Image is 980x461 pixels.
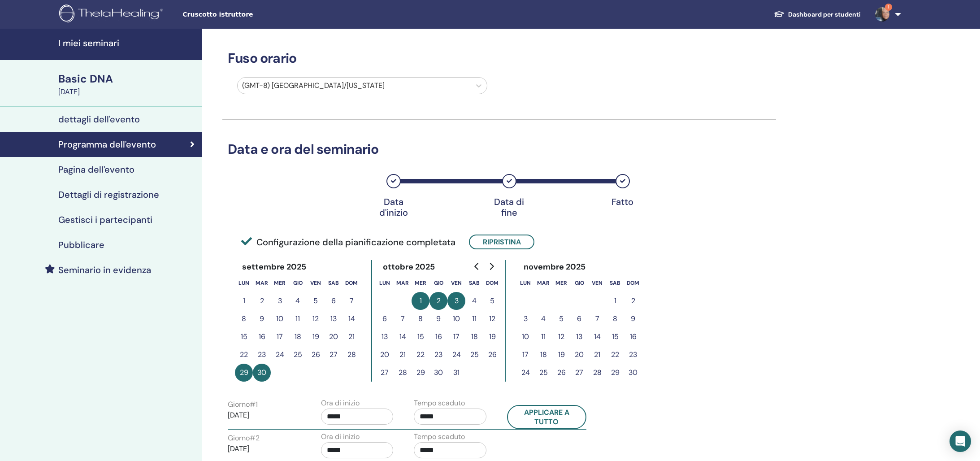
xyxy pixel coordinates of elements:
[376,260,442,274] div: ottobre 2025
[394,274,412,292] th: martedì
[447,274,465,292] th: venerdì
[552,346,570,364] button: 19
[58,164,134,175] h4: Pagina dell'evento
[516,274,534,292] th: lunedì
[624,364,642,382] button: 30
[235,328,253,346] button: 15
[253,310,271,328] button: 9
[235,274,253,292] th: lunedì
[447,292,465,310] button: 3
[606,292,624,310] button: 1
[271,292,289,310] button: 3
[483,310,501,328] button: 12
[534,364,552,382] button: 25
[465,310,483,328] button: 11
[606,328,624,346] button: 15
[228,433,260,444] label: Giorno # 2
[58,71,196,87] div: Basic DNA
[325,310,343,328] button: 13
[588,364,606,382] button: 28
[343,328,360,346] button: 21
[235,310,253,328] button: 8
[235,292,253,310] button: 1
[235,346,253,364] button: 22
[429,310,447,328] button: 9
[59,4,166,25] img: logo.png
[376,364,394,382] button: 27
[516,310,534,328] button: 3
[483,274,501,292] th: domenica
[376,328,394,346] button: 13
[228,410,300,421] p: [DATE]
[516,260,593,274] div: novembre 2025
[58,87,196,97] div: [DATE]
[624,346,642,364] button: 23
[412,274,429,292] th: mercoledì
[343,274,360,292] th: domenica
[228,399,258,410] label: Giorno # 1
[376,310,394,328] button: 6
[469,235,534,249] button: Ripristina
[483,346,501,364] button: 26
[606,346,624,364] button: 22
[325,328,343,346] button: 20
[325,274,343,292] th: sabato
[412,328,429,346] button: 15
[376,346,394,364] button: 20
[253,328,271,346] button: 16
[552,310,570,328] button: 5
[222,50,776,66] h3: Fuso orario
[394,328,412,346] button: 14
[325,292,343,310] button: 6
[447,310,465,328] button: 10
[447,346,465,364] button: 24
[412,346,429,364] button: 22
[253,274,271,292] th: martedì
[343,310,360,328] button: 14
[465,292,483,310] button: 4
[289,310,307,328] button: 11
[429,346,447,364] button: 23
[289,346,307,364] button: 25
[325,346,343,364] button: 27
[534,346,552,364] button: 18
[235,260,314,274] div: settembre 2025
[394,364,412,382] button: 28
[58,265,151,275] h4: Seminario in evidenza
[552,364,570,382] button: 26
[767,6,868,23] a: Dashboard per studenti
[570,346,588,364] button: 20
[429,364,447,382] button: 30
[253,346,271,364] button: 23
[307,310,325,328] button: 12
[307,328,325,346] button: 19
[182,10,317,19] span: Cruscotto istruttore
[570,328,588,346] button: 13
[371,196,416,218] div: Data d'inizio
[58,239,104,250] h4: Pubblicare
[885,4,892,11] span: 1
[307,346,325,364] button: 26
[588,328,606,346] button: 14
[465,328,483,346] button: 18
[58,114,140,125] h4: dettagli dell'evento
[394,310,412,328] button: 7
[483,328,501,346] button: 19
[534,328,552,346] button: 11
[321,431,360,442] label: Ora di inizio
[600,196,645,207] div: Fatto
[412,364,429,382] button: 29
[507,405,587,429] button: Applicare a tutto
[624,274,642,292] th: domenica
[484,257,499,275] button: Go to next month
[552,328,570,346] button: 12
[447,364,465,382] button: 31
[570,274,588,292] th: giovedì
[414,431,465,442] label: Tempo scaduto
[483,292,501,310] button: 5
[624,310,642,328] button: 9
[606,274,624,292] th: sabato
[516,328,534,346] button: 10
[271,328,289,346] button: 17
[241,235,455,249] span: Configurazione della pianificazione completata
